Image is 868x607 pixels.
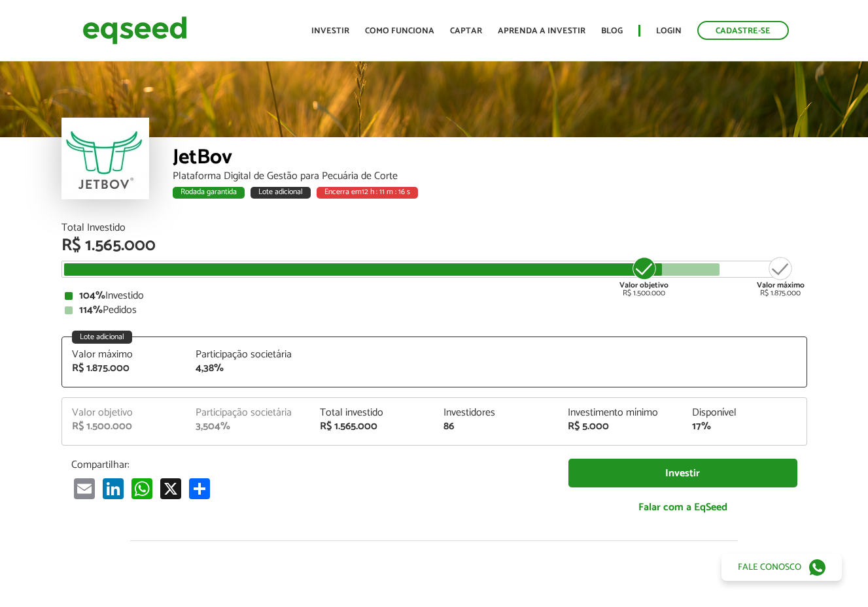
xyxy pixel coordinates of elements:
[72,421,177,432] div: R$ 1.500.000
[65,291,804,301] div: Investido
[601,27,623,35] a: Blog
[362,186,410,198] span: 12 h : 11 m : 16 s
[173,147,807,171] div: JetBov
[320,408,425,418] div: Total investido
[757,255,805,297] div: R$ 1.875.000
[450,27,482,35] a: Captar
[196,363,300,374] div: 4,38%
[82,13,187,48] img: EqSeed
[251,187,311,199] div: Lote adicional
[692,408,797,418] div: Disponível
[697,21,789,40] a: Cadastre-se
[72,331,132,344] div: Lote adicional
[65,305,804,316] div: Pedidos
[61,237,807,254] div: R$ 1.565.000
[79,301,103,319] strong: 114%
[568,459,797,488] a: Investir
[619,255,668,297] div: R$ 1.500.000
[71,459,549,471] p: Compartilhar:
[72,408,177,418] div: Valor objetivo
[692,421,797,432] div: 17%
[79,287,105,304] strong: 104%
[196,421,300,432] div: 3,504%
[61,223,807,233] div: Total Investido
[173,187,245,199] div: Rodada garantida
[365,27,434,35] a: Como funciona
[72,350,177,360] div: Valor máximo
[619,279,668,291] strong: Valor objetivo
[498,27,585,35] a: Aprenda a investir
[320,421,425,432] div: R$ 1.565.000
[158,478,184,499] a: X
[100,478,126,499] a: LinkedIn
[656,27,682,35] a: Login
[568,408,672,418] div: Investimento mínimo
[721,553,842,581] a: Fale conosco
[443,408,548,418] div: Investidores
[568,421,672,432] div: R$ 5.000
[757,279,805,291] strong: Valor máximo
[173,171,807,182] div: Plataforma Digital de Gestão para Pecuária de Corte
[196,350,300,360] div: Participação societária
[71,478,97,499] a: Email
[443,421,548,432] div: 86
[129,478,155,499] a: WhatsApp
[196,408,300,418] div: Participação societária
[72,363,177,374] div: R$ 1.875.000
[568,494,797,521] a: Falar com a EqSeed
[317,187,418,199] div: Encerra em
[311,27,349,35] a: Investir
[186,478,213,499] a: Compartilhar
